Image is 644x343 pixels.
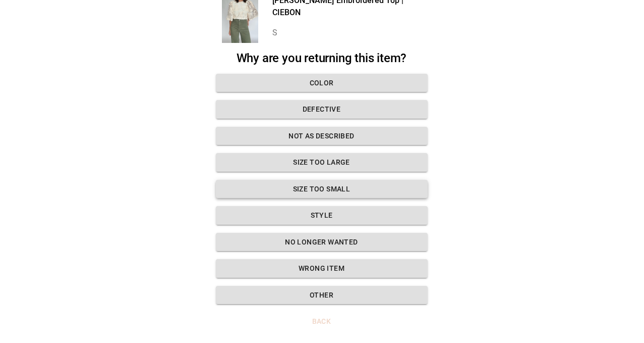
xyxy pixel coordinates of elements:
button: Size too small [216,180,428,199]
button: Defective [216,100,428,119]
button: Color [216,74,428,92]
button: Back [216,312,428,331]
button: Style [216,206,428,225]
button: Not as described [216,127,428,145]
button: Size too large [216,153,428,172]
p: S [272,27,428,39]
h2: Why are you returning this item? [216,51,428,66]
button: No longer wanted [216,233,428,252]
button: Other [216,286,428,305]
button: Wrong Item [216,259,428,278]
